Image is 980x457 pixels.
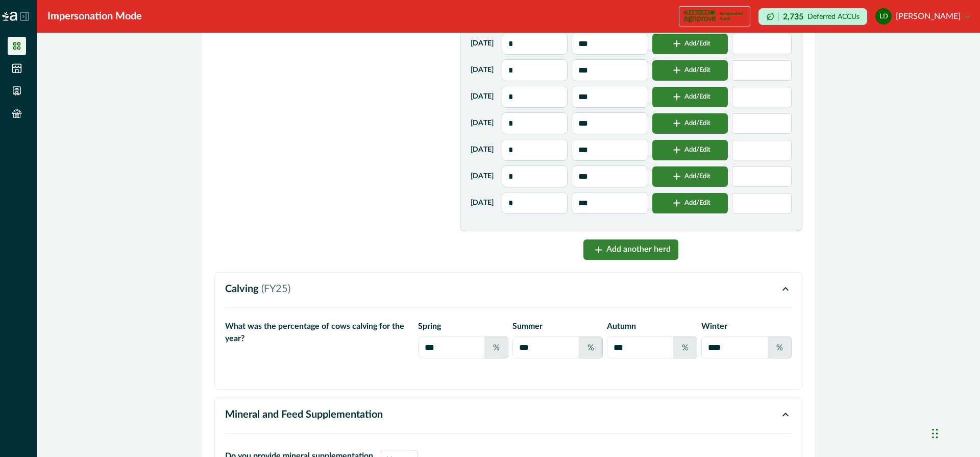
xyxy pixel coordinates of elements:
[607,320,697,332] p: autumn
[225,408,779,421] p: Mineral and Feed Supplementation
[652,34,728,54] button: Add/Edit
[929,408,980,457] iframe: Chat Widget
[261,284,290,294] span: ( FY25 )
[720,11,746,21] p: Independent Audit
[652,166,728,187] button: Add/Edit
[701,320,792,332] p: winter
[225,320,406,345] p: What was the percentage of cows calving for the year?
[652,87,728,107] button: Add/Edit
[579,336,603,358] div: %
[225,283,290,295] p: Calving
[471,118,494,129] p: [DATE]
[47,9,142,24] div: Impersonation Mode
[875,4,970,29] button: leonie doran[PERSON_NAME]
[225,307,792,379] div: Calving (FY25)
[512,320,603,332] p: summer
[673,336,697,358] div: %
[471,198,494,208] p: [DATE]
[652,60,728,81] button: Add/Edit
[932,418,938,449] div: Drag
[807,13,860,20] p: Deferred ACCUs
[652,140,728,160] button: Add/Edit
[471,171,494,182] p: [DATE]
[652,113,728,134] button: Add/Edit
[652,193,728,213] button: Add/Edit
[484,336,508,358] div: %
[583,239,678,260] button: Add another herd
[2,12,17,21] img: Logo
[783,13,803,21] p: 2,735
[471,145,494,155] p: [DATE]
[471,38,494,49] p: [DATE]
[471,65,494,76] p: [DATE]
[225,408,792,421] button: Mineral and Feed Supplementation
[418,320,508,332] p: spring
[225,283,792,295] button: Calving (FY25)
[471,91,494,102] p: [DATE]
[683,8,716,25] img: certification logo
[768,336,792,358] div: %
